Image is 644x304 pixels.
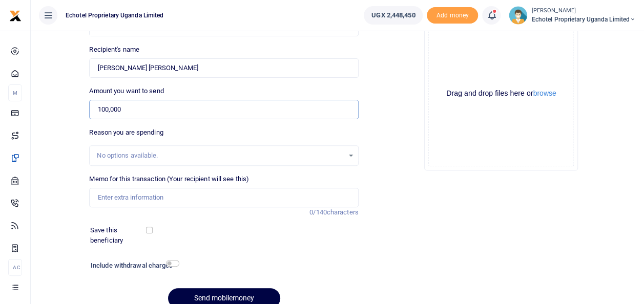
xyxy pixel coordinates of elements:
label: Amount you want to send [89,86,163,96]
span: characters [327,208,359,216]
div: File Uploader [424,17,578,170]
h6: Include withdrawal charges [91,262,175,270]
label: Recipient's name [89,45,139,55]
div: No options available. [97,150,343,161]
span: Echotel Proprietary Uganda Limited [61,11,168,20]
img: profile-user [509,6,527,25]
div: Drag and drop files here or [429,89,573,98]
a: Add money [427,11,478,18]
li: Toup your wallet [427,7,478,24]
span: 0/140 [309,208,327,216]
span: Echotel Proprietary Uganda Limited [531,15,636,24]
input: Enter extra information [89,188,358,207]
a: profile-user [PERSON_NAME] Echotel Proprietary Uganda Limited [509,6,636,25]
label: Save this beneficiary [90,225,148,245]
a: logo-small logo-large logo-large [9,11,22,19]
span: Add money [427,7,478,24]
li: M [8,84,22,101]
input: UGX [89,100,358,119]
li: Wallet ballance [360,6,427,25]
label: Memo for this transaction (Your recipient will see this) [89,174,249,184]
img: logo-small [9,10,22,22]
li: Ac [8,259,22,276]
label: Reason you are spending [89,127,163,138]
button: browse [533,90,556,97]
span: UGX 2,448,450 [371,10,415,20]
input: Loading name... [89,58,358,78]
a: UGX 2,448,450 [364,6,423,25]
small: [PERSON_NAME] [531,7,636,15]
